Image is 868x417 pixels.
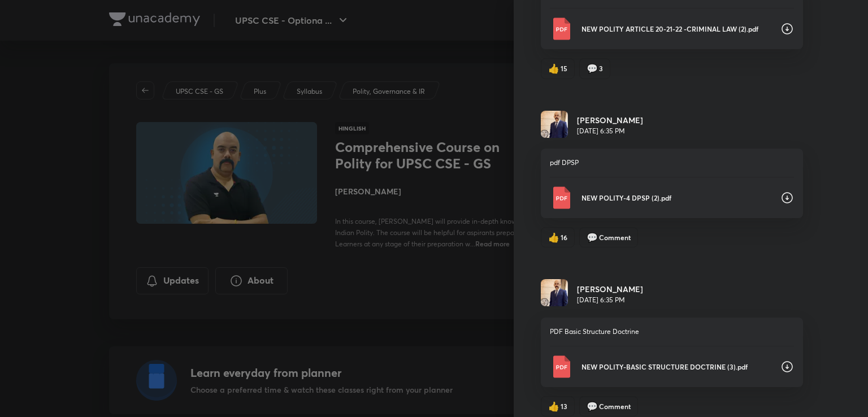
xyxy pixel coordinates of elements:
h6: [PERSON_NAME] [577,283,643,295]
span: 15 [561,63,567,73]
span: like [548,401,559,411]
span: 16 [561,232,567,242]
p: [DATE] 6:35 PM [577,126,643,136]
span: comment [587,401,598,411]
p: [DATE] 6:35 PM [577,295,643,305]
p: pdf DPSP [550,158,794,168]
img: Pdf [550,186,572,209]
img: Avatar [541,111,568,138]
span: 3 [599,63,603,73]
h6: [PERSON_NAME] [577,114,643,126]
span: like [548,232,559,242]
p: NEW POLITY ARTICLE 20-21-22 -CRIMINAL LAW (2).pdf [581,24,771,34]
p: NEW POLITY-4 DPSP (2).pdf [581,193,771,203]
img: Pdf [550,18,572,40]
span: comment [587,232,598,242]
span: 13 [561,401,567,411]
span: Comment [599,232,631,242]
img: Pdf [550,355,572,378]
span: comment [587,63,598,73]
span: Comment [599,401,631,411]
p: PDF Basic Structure Doctrine [550,327,794,337]
img: Avatar [541,279,568,306]
p: NEW POLITY-BASIC STRUCTURE DOCTRINE (3).pdf [581,362,771,372]
span: like [548,63,559,73]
